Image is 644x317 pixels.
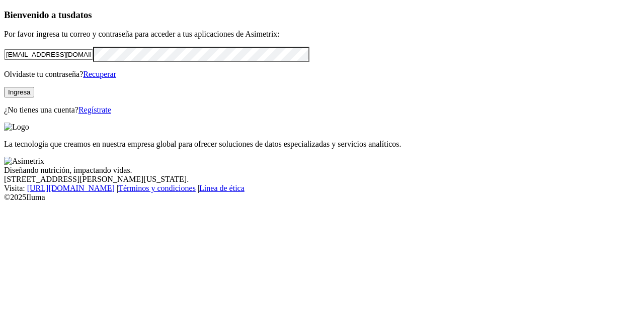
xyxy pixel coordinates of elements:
[78,105,111,114] a: Regístrate
[4,193,640,202] div: © 2025 Iluma
[118,184,196,192] a: Términos y condiciones
[83,70,116,78] a: Recuperar
[4,123,29,132] img: Logo
[4,184,640,193] div: Visita : | |
[4,87,34,97] button: Ingresa
[27,184,115,192] a: [URL][DOMAIN_NAME]
[4,49,93,60] input: Tu correo
[4,30,640,39] p: Por favor ingresa tu correo y contraseña para acceder a tus aplicaciones de Asimetrix:
[4,166,640,175] div: Diseñando nutrición, impactando vidas.
[4,70,640,79] p: Olvidaste tu contraseña?
[4,10,640,21] h3: Bienvenido a tus
[4,105,640,115] p: ¿No tienes una cuenta?
[199,184,245,192] a: Línea de ética
[4,157,44,166] img: Asimetrix
[4,140,640,149] p: La tecnología que creamos en nuestra empresa global para ofrecer soluciones de datos especializad...
[70,10,92,20] span: datos
[4,175,640,184] div: [STREET_ADDRESS][PERSON_NAME][US_STATE].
